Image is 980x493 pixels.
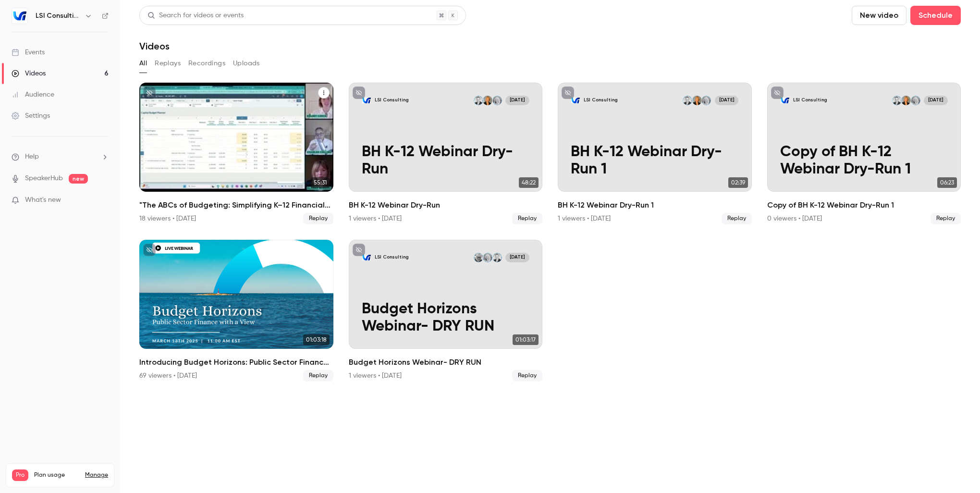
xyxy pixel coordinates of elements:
img: Alanna Robbins [901,96,911,105]
p: Copy of BH K-12 Webinar Dry-Run 1 [780,144,948,179]
h2: Copy of BH K-12 Webinar Dry-Run 1 [767,199,961,211]
div: Videos [12,69,46,78]
img: Kelsey Czeck [701,96,711,105]
span: new [69,174,88,184]
h2: BH K-12 Webinar Dry-Run [349,199,543,211]
p: LSI Consulting [375,254,409,261]
div: Audience [12,90,54,99]
img: BH K-12 Webinar Dry-Run 1 [571,96,580,105]
img: Todd Dry [474,253,483,262]
li: Introducing Budget Horizons: Public Sector Finance with a View [139,240,333,382]
div: 1 viewers • [DATE] [349,371,402,381]
li: Copy of BH K-12 Webinar Dry-Run 1 [767,83,961,224]
img: Charles Collins [892,96,902,105]
button: New video [852,6,906,25]
span: [DATE] [715,96,738,105]
span: 55:31 [311,177,330,188]
button: Uploads [233,56,260,71]
img: Charles Collins [474,96,483,105]
img: Kelsey Czeck [911,96,920,105]
button: Schedule [910,6,961,25]
a: SpeakerHub [25,173,63,184]
li: help-dropdown-opener [12,152,109,162]
p: BH K-12 Webinar Dry-Run [362,144,529,179]
span: Pro [12,469,28,481]
button: unpublished [353,244,365,256]
h1: Videos [139,40,170,52]
span: Replay [512,213,542,224]
div: 1 viewers • [DATE] [349,214,402,223]
div: Events [12,48,45,57]
section: Videos [139,6,961,487]
h6: LSI Consulting [36,11,81,21]
span: Replay [931,213,961,224]
a: Copy of BH K-12 Webinar Dry-Run 1LSI ConsultingKelsey CzeckAlanna RobbinsCharles Collins[DATE]Cop... [767,83,961,224]
span: 01:03:17 [513,334,539,345]
li: BH K-12 Webinar Dry-Run 1 [558,83,752,224]
button: Recordings [188,56,225,71]
span: Replay [512,370,542,382]
span: [DATE] [505,253,529,262]
img: Kelsey Czeck [483,253,492,262]
button: unpublished [143,86,156,99]
span: [DATE] [924,96,947,105]
button: Replays [155,56,181,71]
img: BH K-12 Webinar Dry-Run [362,96,371,105]
button: All [139,56,147,71]
a: BH K-12 Webinar Dry-RunLSI ConsultingKelsey CzeckAlanna RobbinsCharles Collins[DATE]BH K-12 Webin... [349,83,543,224]
span: Help [25,152,39,162]
img: LSI Consulting [12,8,27,24]
iframe: Noticeable Trigger [97,196,109,205]
span: Plan usage [34,471,79,479]
div: Search for videos or events [147,11,244,21]
ul: Videos [139,83,961,382]
li: "The ABCs of Budgeting: Simplifying K–12 Financial Planning" [139,83,333,224]
p: LSI Consulting [793,97,827,104]
span: 48:22 [519,177,539,188]
div: 1 viewers • [DATE] [558,214,611,223]
span: Replay [303,370,333,382]
a: BH K-12 Webinar Dry-Run 1LSI ConsultingKelsey CzeckAlanna RobbinsCharles Collins[DATE]BH K-12 Web... [558,83,752,224]
img: Alanna Robbins [692,96,702,105]
p: Budget Horizons Webinar- DRY RUN [362,301,529,336]
button: unpublished [562,86,574,99]
h2: Budget Horizons Webinar- DRY RUN [349,357,543,368]
img: Charles Collins [683,96,692,105]
p: LSI Consulting [375,97,409,104]
div: 69 viewers • [DATE] [139,371,197,381]
span: Replay [722,213,752,224]
img: Copy of BH K-12 Webinar Dry-Run 1 [780,96,790,105]
button: unpublished [143,244,156,256]
li: Budget Horizons Webinar- DRY RUN [349,240,543,382]
div: Settings [12,111,50,121]
span: [DATE] [505,96,529,105]
span: What's new [25,195,61,205]
a: Manage [85,471,108,479]
div: 18 viewers • [DATE] [139,214,196,223]
span: Replay [303,213,333,224]
div: 0 viewers • [DATE] [767,214,822,223]
a: 55:31"The ABCs of Budgeting: Simplifying K–12 Financial Planning"18 viewers • [DATE]Replay [139,83,333,224]
button: unpublished [353,86,365,99]
span: 06:23 [937,177,957,188]
img: Budget Horizons Webinar- DRY RUN [362,253,371,262]
p: LSI Consulting [584,97,618,104]
p: BH K-12 Webinar Dry-Run 1 [571,144,738,179]
img: Kelsey Czeck [492,96,502,105]
button: unpublished [771,86,784,99]
span: 02:39 [728,177,748,188]
span: 01:03:18 [303,334,330,345]
h2: "The ABCs of Budgeting: Simplifying K–12 Financial Planning" [139,199,333,211]
img: Alanna Robbins [483,96,492,105]
img: Charles Collins [492,253,502,262]
a: Budget Horizons Webinar- DRY RUNLSI ConsultingCharles CollinsKelsey CzeckTodd Dry[DATE]Budget Hor... [349,240,543,382]
li: BH K-12 Webinar Dry-Run [349,83,543,224]
a: 01:03:18Introducing Budget Horizons: Public Sector Finance with a View69 viewers • [DATE]Replay [139,240,333,382]
h2: Introducing Budget Horizons: Public Sector Finance with a View [139,357,333,368]
h2: BH K-12 Webinar Dry-Run 1 [558,199,752,211]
